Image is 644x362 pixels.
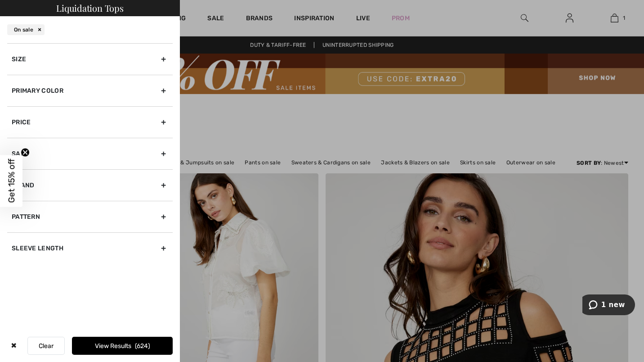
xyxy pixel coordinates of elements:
[7,232,173,264] div: Sleeve length
[21,148,30,157] button: Close teaser
[7,24,45,35] div: On sale
[7,106,173,138] div: Price
[7,43,173,75] div: Size
[7,169,173,201] div: Brand
[7,138,173,169] div: Sale
[6,159,17,203] span: Get 15% off
[7,75,173,106] div: Primary Color
[135,342,150,350] span: 624
[7,201,173,232] div: Pattern
[7,337,20,355] div: ✖
[582,294,635,317] iframe: Opens a widget where you can chat to one of our agents
[27,337,65,355] button: Clear
[72,337,173,355] button: View Results624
